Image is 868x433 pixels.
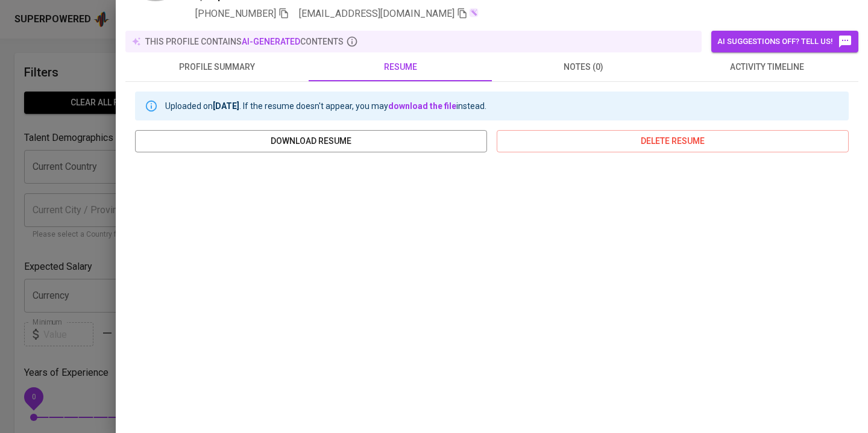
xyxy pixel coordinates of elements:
span: delete resume [506,134,839,149]
span: [EMAIL_ADDRESS][DOMAIN_NAME] [299,8,454,19]
span: notes (0) [499,60,668,75]
span: download resume [145,134,477,149]
b: [DATE] [213,101,239,111]
img: magic_wand.svg [469,8,479,17]
p: this profile contains contents [145,36,344,48]
a: download the file [388,101,456,111]
button: AI suggestions off? Tell us! [711,31,858,52]
span: AI suggestions off? Tell us! [717,34,852,49]
span: [PHONE_NUMBER] [195,8,276,19]
button: delete resume [497,130,849,152]
span: profile summary [133,60,301,75]
button: download resume [135,130,487,152]
span: AI-generated [242,37,300,46]
span: activity timeline [682,60,851,75]
span: resume [316,60,485,75]
div: Uploaded on . If the resume doesn't appear, you may instead. [165,95,486,117]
